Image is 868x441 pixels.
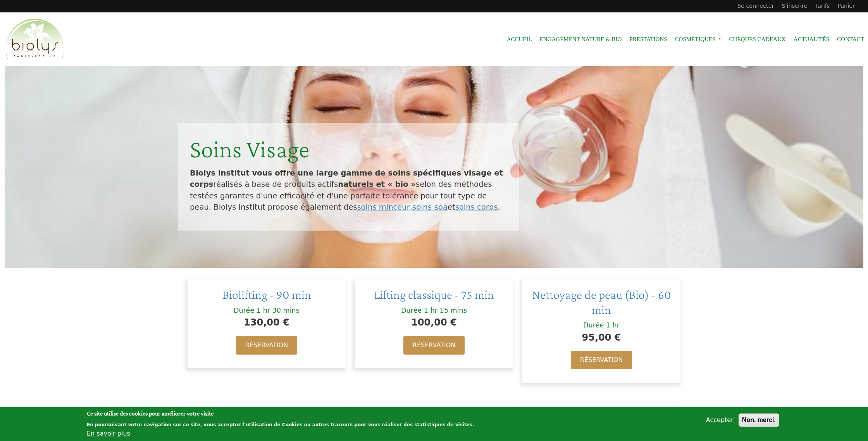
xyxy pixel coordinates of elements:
a: soins spa [412,203,448,212]
button: Accepter [703,415,737,425]
a: Réservation [403,336,465,355]
h2: Ce site utilise des cookies pour améliorer votre visite [87,409,503,418]
a: Prestations [629,31,667,48]
p: réalisés à base de produits actifs selon des méthodes testées garantes d'une efficacité et d'une ... [190,167,508,213]
div: Durée [583,321,604,330]
a: Biolifting - 90 min [222,288,311,301]
div: Durée [401,306,422,315]
a: soins minceur [357,203,410,212]
div: 100,00 € [363,315,505,330]
img: Accueil [4,17,66,62]
div: Durée [234,306,254,315]
a: Actualités [794,31,830,48]
a: Réservation [236,336,297,355]
a: Réservation [571,351,632,369]
p: En poursuivant votre navigation sur ce site, vous acceptez l’utilisation de Cookies ou autres tra... [87,422,474,427]
a: Chèques cadeaux [729,31,786,48]
div: 1 hr 30 mins [257,306,300,315]
a: Engagement Nature & Bio [540,31,622,48]
span: » [718,38,722,41]
a: Nettoyage de peau (Bio) - 60 min [532,288,671,316]
div: Soins Visage [190,134,508,164]
div: 95,00 € [530,330,673,345]
a: Accueil [507,31,532,48]
strong: naturels et « bio » [338,180,416,189]
a: Contact [837,31,864,48]
a: soins corps [455,203,498,212]
button: Non, merci. [739,413,779,427]
div: 130,00 € [195,315,338,330]
strong: Biolys institut vous offre une large gamme de soins spécifiques visage et corps [190,169,503,189]
span: Cosmétiques [675,31,722,48]
a: Lifting classique - 75 min [374,288,494,301]
div: 1 hr 15 mins [424,306,467,315]
button: En savoir plus [87,429,130,438]
div: 1 hr [606,321,620,330]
